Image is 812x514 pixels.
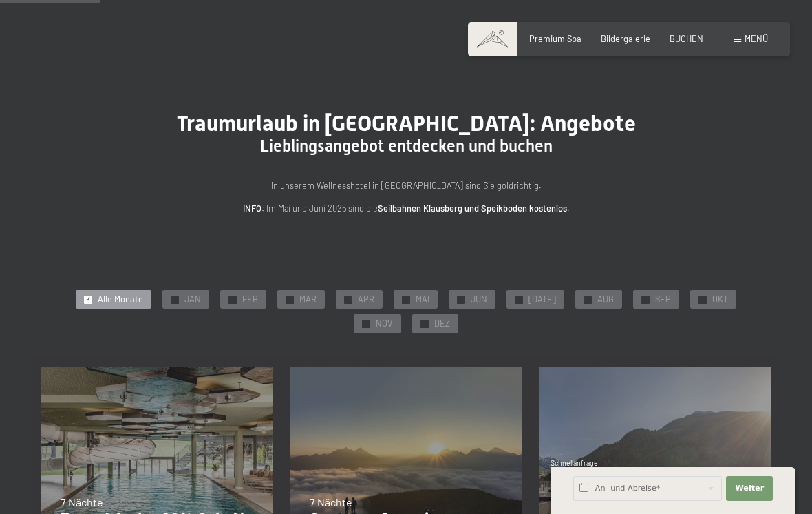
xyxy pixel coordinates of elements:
[597,294,614,306] span: AUG
[98,294,143,306] span: Alle Monate
[601,33,650,44] a: Bildergalerie
[61,495,103,508] span: 7 Nächte
[404,296,409,303] span: ✓
[655,294,671,306] span: SEP
[242,294,258,306] span: FEB
[745,33,768,44] span: Menü
[231,296,235,303] span: ✓
[243,203,261,214] strong: INFO
[529,33,581,44] a: Premium Spa
[310,495,352,508] span: 7 Nächte
[131,201,681,215] p: : Im Mai und Juni 2025 sind die .
[586,296,590,303] span: ✓
[517,296,522,303] span: ✓
[471,294,487,306] span: JUN
[735,483,764,494] span: Weiter
[184,294,201,306] span: JAN
[643,296,648,303] span: ✓
[260,136,553,156] span: Lieblingsangebot entdecken und buchen
[416,294,429,306] span: MAI
[528,294,556,306] span: [DATE]
[376,318,393,330] span: NOV
[131,178,681,192] p: In unserem Wellnesshotel in [GEOGRAPHIC_DATA] sind Sie goldrichtig.
[701,296,705,303] span: ✓
[364,320,369,328] span: ✓
[173,296,178,303] span: ✓
[726,476,773,501] button: Weiter
[670,33,703,44] a: BUCHEN
[551,459,598,467] span: Schnellanfrage
[86,296,91,303] span: ✓
[177,110,636,136] span: Traumurlaub in [GEOGRAPHIC_DATA]: Angebote
[423,320,427,328] span: ✓
[459,296,464,303] span: ✓
[434,318,450,330] span: DEZ
[378,203,567,214] strong: Seilbahnen Klausberg und Speikboden kostenlos
[712,294,728,306] span: OKT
